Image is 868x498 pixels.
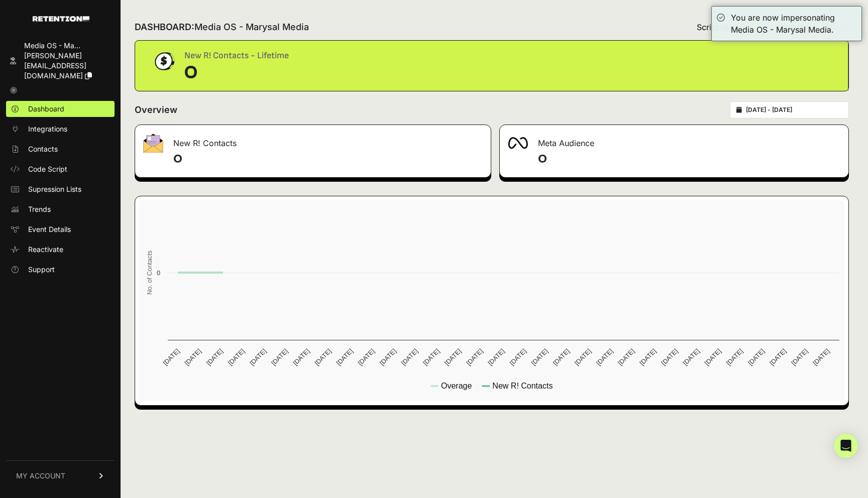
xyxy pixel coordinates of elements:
span: Code Script [28,164,67,174]
span: Supression Lists [28,184,81,194]
a: Dashboard [6,101,115,117]
span: Event Details [28,224,71,234]
text: [DATE] [595,347,614,367]
text: [DATE] [530,347,550,367]
text: [DATE] [248,347,268,367]
text: [DATE] [421,347,441,367]
text: [DATE] [183,347,203,367]
h4: 0 [538,151,840,167]
h2: DASHBOARD: [135,20,309,34]
span: Dashboard [28,104,64,114]
img: fa-envelope-19ae18322b30453b285274b1b8af3d052b27d846a4fbe8435d1a52b978f639a2.png [143,134,163,153]
text: New R! Contacts [492,382,553,390]
div: You are now impersonating Media OS - Marysal Media. [731,12,856,36]
div: New R! Contacts [135,125,491,155]
img: fa-meta-2f981b61bb99beabf952f7030308934f19ce035c18b003e963880cc3fabeebb7.png [508,137,528,149]
a: Supression Lists [6,181,115,197]
text: 0 [157,269,160,277]
text: [DATE] [291,347,311,367]
text: [DATE] [768,347,788,367]
text: [DATE] [465,347,484,367]
span: [PERSON_NAME][EMAIL_ADDRESS][DOMAIN_NAME] [24,51,86,80]
text: [DATE] [703,347,723,367]
span: Script status [697,21,744,33]
h4: 0 [173,151,483,167]
a: Reactivate [6,241,115,258]
div: Open Intercom Messenger [834,434,858,458]
div: Meta Audience [500,125,848,155]
text: [DATE] [270,347,289,367]
text: [DATE] [573,347,593,367]
text: [DATE] [811,347,831,367]
text: Overage [441,382,472,390]
span: Contacts [28,144,58,154]
text: [DATE] [508,347,527,367]
a: MY ACCOUNT [6,460,115,491]
text: [DATE] [313,347,333,367]
span: Reactivate [28,244,63,255]
h2: Overview [135,103,177,117]
a: Code Script [6,161,115,177]
text: [DATE] [616,347,636,367]
span: Support [28,265,55,275]
a: Event Details [6,221,115,237]
text: [DATE] [378,347,398,367]
text: [DATE] [227,347,246,367]
span: Integrations [28,124,67,134]
span: Media OS - Marysal Media [194,22,309,32]
span: Trends [28,204,51,214]
text: [DATE] [443,347,463,367]
a: Integrations [6,121,115,137]
text: [DATE] [682,347,701,367]
a: Contacts [6,141,115,157]
text: [DATE] [638,347,658,367]
text: [DATE] [660,347,679,367]
text: [DATE] [486,347,506,367]
div: 0 [184,63,289,83]
img: dollar-coin-05c43ed7efb7bc0c12610022525b4bbbb207c7efeef5aecc26f025e68dcafac9.png [151,49,176,74]
div: New R! Contacts - Lifetime [184,49,289,63]
text: No. of Contacts [146,251,153,295]
text: [DATE] [205,347,225,367]
text: [DATE] [400,347,419,367]
img: Retention.com [33,16,89,22]
a: Support [6,262,115,278]
text: [DATE] [357,347,376,367]
span: MY ACCOUNT [16,471,65,481]
text: [DATE] [790,347,809,367]
text: [DATE] [161,347,181,367]
div: Media OS - Ma... [24,41,111,51]
a: Media OS - Ma... [PERSON_NAME][EMAIL_ADDRESS][DOMAIN_NAME] [6,38,115,84]
text: [DATE] [725,347,744,367]
text: [DATE] [552,347,571,367]
a: Trends [6,201,115,217]
text: [DATE] [335,347,354,367]
text: [DATE] [746,347,766,367]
